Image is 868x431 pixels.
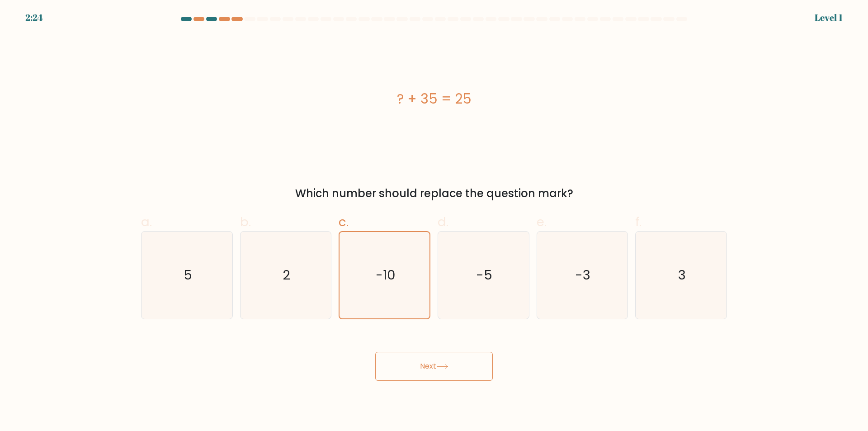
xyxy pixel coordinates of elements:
div: 2:24 [25,11,43,24]
span: a. [141,213,152,231]
span: f. [635,213,642,231]
div: Which number should replace the question mark? [146,185,722,202]
span: b. [240,213,251,231]
text: -3 [576,266,591,284]
text: 5 [184,266,192,284]
span: e. [537,213,547,231]
div: Level 1 [815,11,843,24]
span: d. [438,213,448,231]
text: -10 [376,266,395,284]
div: ? + 35 = 25 [141,89,727,109]
span: c. [339,213,349,231]
text: 2 [283,266,290,284]
text: -5 [476,266,492,284]
text: 3 [678,266,686,284]
button: Next [375,352,493,381]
